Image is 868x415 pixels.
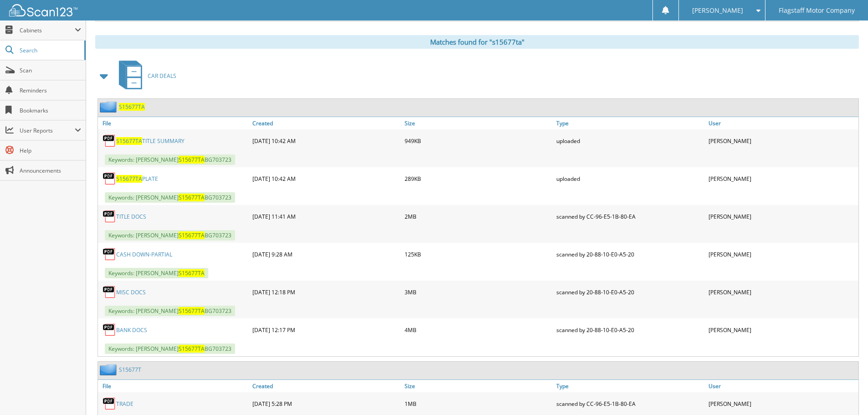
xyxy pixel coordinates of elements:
[103,247,116,261] img: PDF.png
[105,343,235,354] span: Keywords: [PERSON_NAME] BG703723
[95,35,859,49] div: Matches found for "s15677ta"
[179,231,205,239] span: S15677TA
[20,107,81,114] span: Bookmarks
[103,323,116,337] img: PDF.png
[116,175,142,183] span: S15677TA
[20,87,81,94] span: Reminders
[20,46,80,54] span: Search
[554,395,706,413] div: scanned by CC-96-E5-1B-80-EA
[554,132,706,150] div: uploaded
[706,283,858,301] div: [PERSON_NAME]
[692,8,743,13] span: [PERSON_NAME]
[554,245,706,263] div: scanned by 20-88-10-E0-A5-20
[105,230,235,241] span: Keywords: [PERSON_NAME] BG703723
[100,101,119,113] img: folder2.png
[706,380,858,392] a: User
[20,26,75,34] span: Cabinets
[402,169,555,188] div: 289KB
[706,207,858,225] div: [PERSON_NAME]
[103,172,116,185] img: PDF.png
[103,397,116,410] img: PDF.png
[116,175,158,183] a: S15677TAPLATE
[250,321,402,339] div: [DATE] 12:17 PM
[103,285,116,299] img: PDF.png
[554,321,706,339] div: scanned by 20-88-10-E0-A5-20
[9,4,77,16] img: scan123-logo-white.svg
[179,194,205,201] span: S15677TA
[119,366,141,374] a: S15677T
[402,132,555,150] div: 949KB
[179,269,205,277] span: S15677TA
[105,154,235,165] span: Keywords: [PERSON_NAME] BG703723
[402,321,555,339] div: 4MB
[706,395,858,413] div: [PERSON_NAME]
[250,207,402,225] div: [DATE] 11:41 AM
[148,72,176,80] span: CAR DEALS
[179,156,205,164] span: S15677TA
[20,67,81,74] span: Scan
[116,288,146,296] a: MISC DOCS
[116,326,147,334] a: BANK DOCS
[250,380,402,392] a: Created
[20,147,81,154] span: Help
[20,167,81,174] span: Announcements
[250,132,402,150] div: [DATE] 10:42 AM
[402,117,555,129] a: Size
[402,207,555,225] div: 2MB
[250,117,402,129] a: Created
[103,134,116,148] img: PDF.png
[105,306,235,316] span: Keywords: [PERSON_NAME] BG703723
[119,103,145,111] a: S15677TA
[116,213,146,220] a: TITLE DOCS
[179,345,205,353] span: S15677TA
[116,400,134,408] a: TRADE
[113,58,176,94] a: CAR DEALS
[98,117,250,129] a: File
[402,245,555,263] div: 125KB
[116,251,172,258] a: CASH DOWN-PARTIAL
[554,117,706,129] a: Type
[706,132,858,150] div: [PERSON_NAME]
[20,127,75,134] span: User Reports
[402,395,555,413] div: 1MB
[250,395,402,413] div: [DATE] 5:28 PM
[105,192,235,203] span: Keywords: [PERSON_NAME] BG703723
[98,380,250,392] a: File
[250,169,402,188] div: [DATE] 10:42 AM
[554,169,706,188] div: uploaded
[706,321,858,339] div: [PERSON_NAME]
[116,137,142,145] span: S15677TA
[100,364,119,375] img: folder2.png
[822,371,868,415] iframe: Chat Widget
[116,137,185,145] a: S15677TATITLE SUMMARY
[402,380,555,392] a: Size
[779,8,855,13] span: Flagstaff Motor Company
[554,380,706,392] a: Type
[706,169,858,188] div: [PERSON_NAME]
[105,268,208,278] span: Keywords: [PERSON_NAME]
[250,283,402,301] div: [DATE] 12:18 PM
[250,245,402,263] div: [DATE] 9:28 AM
[706,245,858,263] div: [PERSON_NAME]
[554,207,706,225] div: scanned by CC-96-E5-1B-80-EA
[103,210,116,223] img: PDF.png
[554,283,706,301] div: scanned by 20-88-10-E0-A5-20
[179,307,205,315] span: S15677TA
[402,283,555,301] div: 3MB
[706,117,858,129] a: User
